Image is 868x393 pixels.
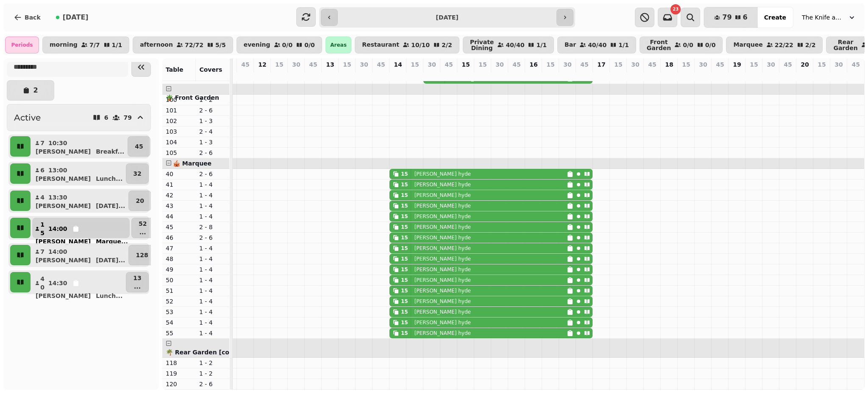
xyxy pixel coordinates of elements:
[835,70,842,79] p: 0
[401,213,408,220] div: 15
[851,60,860,69] p: 45
[411,60,419,69] p: 15
[96,237,128,246] p: Marque ...
[7,7,47,28] button: Back
[445,70,452,79] p: 0
[394,60,402,69] p: 14
[166,265,192,274] p: 49
[96,202,125,210] p: [DATE] ...
[244,42,270,48] p: evening
[632,70,639,79] p: 0
[415,245,471,252] p: [PERSON_NAME] hyde
[131,57,151,77] button: Collapse sidebar
[199,106,226,115] p: 2 - 6
[199,244,226,253] p: 1 - 4
[649,70,656,79] p: 0
[401,287,408,294] div: 15
[683,70,690,79] p: 0
[49,7,95,28] button: [DATE]
[751,70,757,79] p: 0
[199,276,226,284] p: 1 - 4
[40,220,45,237] p: 15
[479,70,486,79] p: 0
[757,7,793,28] button: Create
[133,282,141,291] p: ...
[96,256,125,264] p: [DATE] ...
[126,272,148,292] button: 13...
[136,196,144,205] p: 20
[104,115,108,121] p: 6
[292,60,300,69] p: 30
[32,136,126,157] button: 710:30[PERSON_NAME]Breakf...
[199,127,226,136] p: 2 - 4
[395,70,401,87] p: 22
[362,42,399,48] p: Restaurant
[401,181,408,188] div: 15
[648,60,656,69] p: 45
[199,117,226,125] p: 1 - 3
[48,193,67,202] p: 13:30
[40,247,45,256] p: 7
[199,380,226,388] p: 2 - 6
[166,380,192,388] p: 120
[415,319,471,326] p: [PERSON_NAME] hyde
[415,181,471,188] p: [PERSON_NAME] hyde
[199,308,226,316] p: 1 - 4
[133,169,141,178] p: 32
[326,60,334,69] p: 13
[743,14,748,21] span: 6
[401,255,408,262] div: 15
[415,224,471,230] p: [PERSON_NAME] hyde
[32,245,127,265] button: 714:00[PERSON_NAME][DATE]...
[699,60,707,69] p: 30
[805,42,816,48] p: 2 / 2
[199,233,226,242] p: 2 - 6
[139,219,147,228] p: 52
[166,170,192,178] p: 40
[215,42,226,48] p: 5 / 5
[445,60,453,69] p: 45
[343,60,351,69] p: 15
[36,292,91,300] p: [PERSON_NAME]
[128,191,151,211] button: 20
[581,70,588,79] p: 0
[131,218,154,238] button: 52...
[136,251,148,259] p: 128
[327,70,334,79] p: 6
[166,308,192,316] p: 53
[673,7,679,11] span: 23
[682,60,690,69] p: 15
[530,70,537,79] p: 0
[683,42,693,48] p: 0 / 0
[36,174,91,183] p: [PERSON_NAME]
[166,255,192,263] p: 48
[112,42,122,48] p: 1 / 1
[166,202,192,210] p: 43
[647,39,671,51] p: Front Garden
[25,14,41,20] span: Back
[415,192,471,199] p: [PERSON_NAME] hyde
[124,115,132,121] p: 79
[185,42,203,48] p: 72 / 72
[128,136,150,157] button: 45
[166,127,192,136] p: 103
[133,274,141,282] p: 13
[48,166,67,174] p: 13:00
[428,60,436,69] p: 30
[166,94,219,101] span: 🪴 Front Garden
[199,170,226,178] p: 2 - 6
[199,359,226,367] p: 1 - 2
[722,14,732,21] span: 79
[276,70,283,79] p: 0
[32,272,124,292] button: 4014:30[PERSON_NAME]Lunch...
[89,42,100,48] p: 7 / 7
[700,70,707,79] p: 0
[733,42,762,48] p: Marquee
[166,95,192,104] p: 100
[40,166,45,174] p: 6
[360,60,368,69] p: 30
[377,60,385,69] p: 45
[293,70,300,79] p: 0
[199,329,226,337] p: 1 - 4
[513,70,520,79] p: 0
